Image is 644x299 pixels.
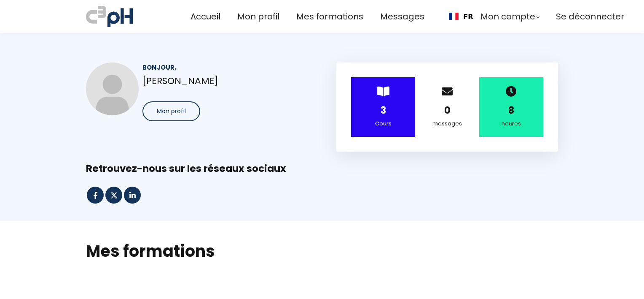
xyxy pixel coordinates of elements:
[449,13,459,20] img: Français flag
[86,4,133,29] img: a70bc7685e0efc0bd0b04b3506828469.jpeg
[191,10,220,24] a: Accueil
[444,104,451,117] strong: 0
[426,119,469,128] div: messages
[142,73,308,88] p: [PERSON_NAME]
[142,63,308,72] div: Bonjour,
[490,119,533,128] div: heures
[556,10,624,24] a: Se déconnecter
[449,13,473,21] a: FR
[237,10,279,24] a: Mon profil
[351,77,415,137] div: >
[381,104,386,117] strong: 3
[157,107,186,116] span: Mon profil
[142,101,200,121] button: Mon profil
[480,10,535,24] span: Mon compte
[441,7,480,26] div: Language Switcher
[86,162,558,175] div: Retrouvez-nous sur les réseaux sociaux
[86,63,139,115] img: 681200608ad324ff29033374.jpg
[296,10,363,24] a: Mes formations
[441,7,480,26] div: Language selected: Français
[508,104,514,117] strong: 8
[86,240,558,262] h2: Mes formations
[362,119,405,128] div: Cours
[380,10,424,24] a: Messages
